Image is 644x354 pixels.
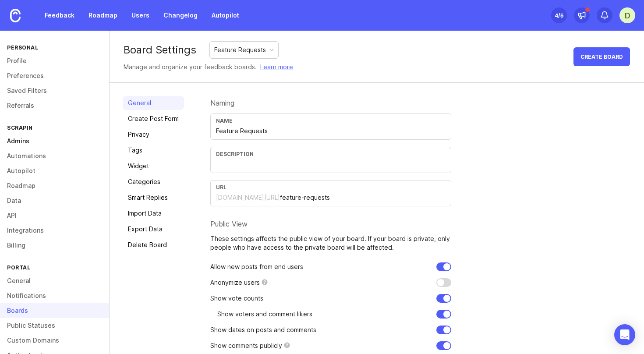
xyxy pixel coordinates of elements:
[124,45,196,55] div: Board Settings
[555,9,563,21] div: 4 /5
[126,7,155,23] a: Users
[210,294,263,303] p: Show vote counts
[158,7,203,23] a: Changelog
[260,62,293,72] a: Learn more
[123,222,184,236] a: Export Data
[580,53,623,60] span: Create Board
[123,159,184,173] a: Widget
[216,151,446,157] div: Description
[210,341,282,350] p: Show comments publicly
[216,184,446,191] div: URL
[210,234,451,252] p: These settings affects the public view of your board. If your board is private, only people who h...
[124,62,293,72] div: Manage and organize your feedback boards.
[10,9,21,22] img: Canny Home
[619,7,635,23] button: D
[210,99,451,106] div: Naming
[614,324,635,345] div: Open Intercom Messenger
[123,96,184,110] a: General
[83,7,123,23] a: Roadmap
[210,278,260,287] p: Anonymize users
[123,191,184,205] a: Smart Replies
[217,310,312,319] p: Show voters and comment likers
[214,45,266,55] div: Feature Requests
[206,7,244,23] a: Autopilot
[123,175,184,189] a: Categories
[210,326,316,334] p: Show dates on posts and comments
[123,143,184,157] a: Tags
[123,127,184,142] a: Privacy
[551,7,567,23] button: 4/5
[39,7,80,23] a: Feedback
[123,206,184,220] a: Import Data
[210,262,303,271] p: Allow new posts from end users
[123,112,184,126] a: Create Post Form
[123,238,184,252] a: Delete Board
[210,220,451,227] div: Public View
[573,47,630,66] button: Create Board
[216,117,446,124] div: Name
[216,193,280,202] div: [DOMAIN_NAME][URL]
